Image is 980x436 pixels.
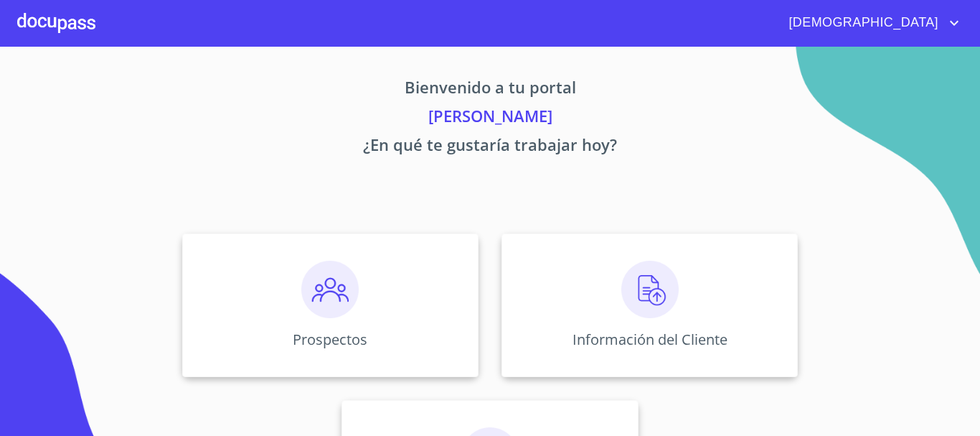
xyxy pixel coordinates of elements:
p: Bienvenido a tu portal [48,75,932,104]
p: ¿En qué te gustaría trabajar hoy? [48,133,932,162]
p: Prospectos [293,330,367,349]
p: [PERSON_NAME] [48,104,932,133]
span: [DEMOGRAPHIC_DATA] [778,11,946,34]
p: Información del Cliente [573,330,727,349]
img: prospectos.png [301,261,359,318]
button: account of current user [778,11,963,34]
img: carga.png [621,261,679,318]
